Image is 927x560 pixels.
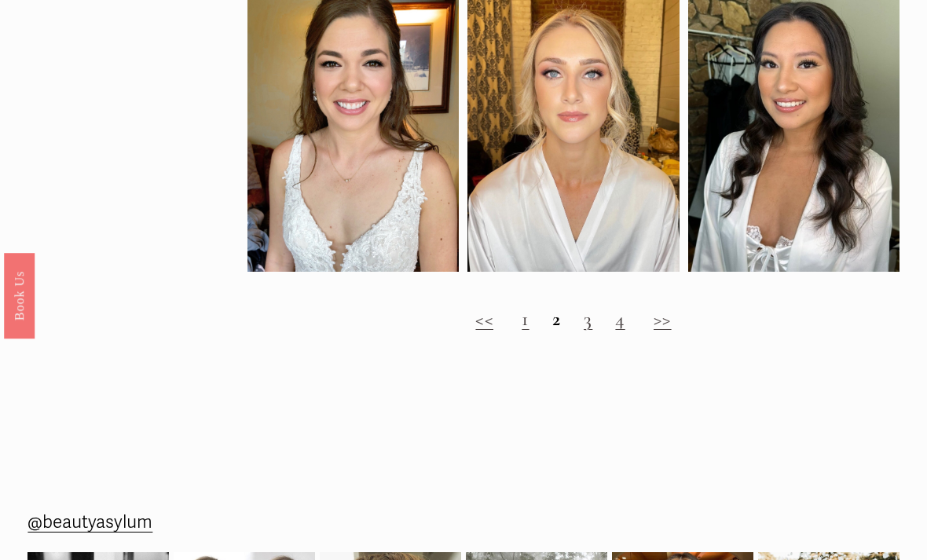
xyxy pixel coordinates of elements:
[584,307,592,331] a: 3
[475,307,493,331] a: <<
[27,507,152,539] a: @beautyasylum
[654,307,672,331] a: >>
[615,307,625,331] a: 4
[552,307,561,331] strong: 2
[4,252,35,338] a: Book Us
[522,307,529,331] a: 1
